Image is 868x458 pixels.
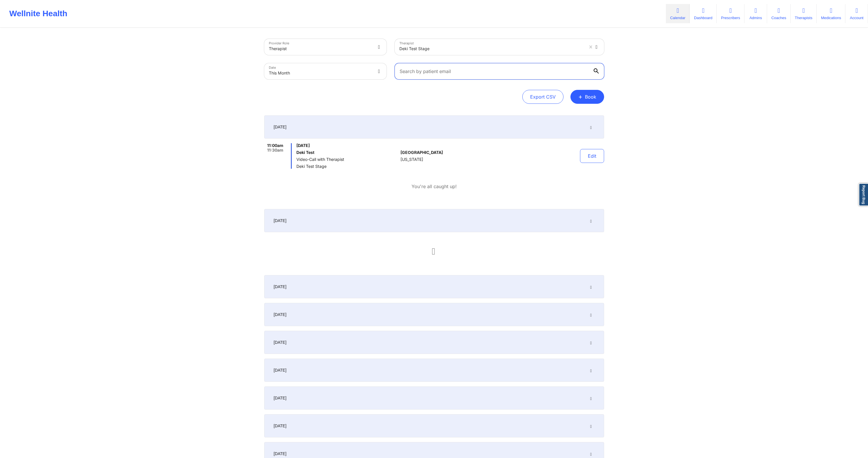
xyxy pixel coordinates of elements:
[296,157,398,162] span: Video-Call with Therapist
[395,63,604,79] input: Search by patient email
[274,339,287,345] span: [DATE]
[399,42,584,55] div: Deki Test Stage
[401,157,423,162] span: [US_STATE]
[690,4,717,23] a: Dashboard
[817,4,845,23] a: Medications
[859,183,868,206] a: Report Bug
[296,143,398,148] span: [DATE]
[744,4,767,23] a: Admins
[274,312,287,317] span: [DATE]
[791,4,817,23] a: Therapists
[274,284,287,290] span: [DATE]
[570,90,604,104] button: +Book
[401,150,443,155] span: [GEOGRAPHIC_DATA]
[267,143,283,148] span: 11:00am
[274,124,287,130] span: [DATE]
[267,148,283,152] span: 11:30am
[522,90,563,104] button: Export CSV
[274,395,287,401] span: [DATE]
[412,183,457,190] p: You're all caught up!
[274,218,287,223] span: [DATE]
[666,4,690,23] a: Calendar
[274,423,287,429] span: [DATE]
[269,42,372,55] div: Therapist
[717,4,744,23] a: Prescribers
[296,164,398,169] span: Deki Test Stage
[580,149,604,163] button: Edit
[845,4,868,23] a: Account
[578,95,583,98] span: +
[296,150,398,155] h6: Deki Test
[274,451,287,457] span: [DATE]
[269,67,372,79] div: This Month
[274,367,287,373] span: [DATE]
[767,4,791,23] a: Coaches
